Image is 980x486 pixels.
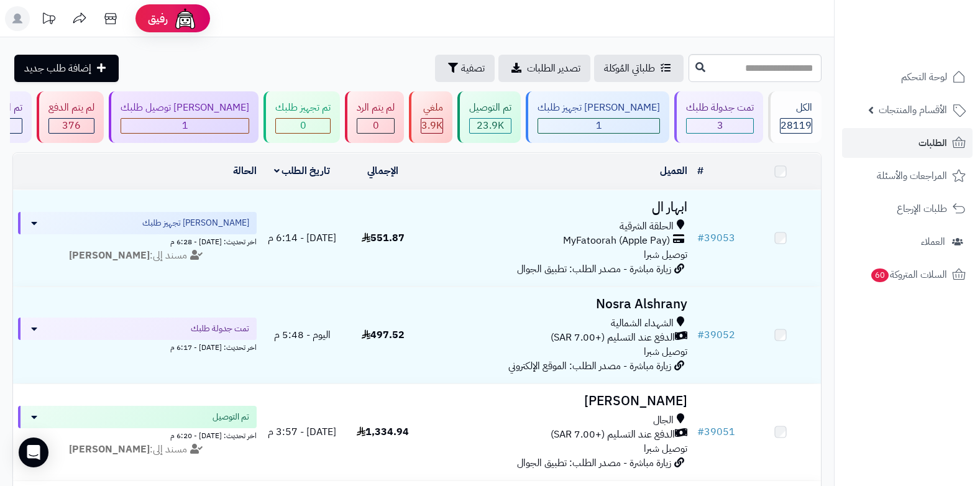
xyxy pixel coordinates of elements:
span: اليوم - 5:48 م [274,328,331,342]
span: 28119 [781,118,812,133]
a: طلبات الإرجاع [842,194,973,224]
span: # [697,231,704,245]
div: 1 [538,119,659,133]
div: [PERSON_NAME] تجهيز طلبك [538,101,660,115]
h3: ابهار ال [428,200,687,214]
a: الحالة [233,163,257,178]
span: الحلقة الشرقية [620,219,674,234]
span: 551.87 [362,231,405,245]
span: الدفع عند التسليم (+7.00 SAR) [551,428,675,442]
div: [PERSON_NAME] توصيل طلبك [121,101,249,115]
div: اخر تحديث: [DATE] - 6:17 م [18,340,257,353]
span: تمت جدولة طلبك [191,323,249,335]
a: تحديثات المنصة [33,6,64,34]
a: [PERSON_NAME] توصيل طلبك 1 [106,91,261,143]
span: تصدير الطلبات [527,61,580,76]
a: تم التوصيل 23.9K [455,91,523,143]
a: [PERSON_NAME] تجهيز طلبك 1 [523,91,672,143]
a: تصدير الطلبات [498,55,590,82]
span: 1 [596,118,602,133]
a: #39052 [697,328,735,342]
strong: [PERSON_NAME] [69,248,150,263]
div: لم يتم الرد [357,101,395,115]
span: الدفع عند التسليم (+7.00 SAR) [551,331,675,345]
div: مسند إلى: [9,442,266,457]
span: 1 [182,118,188,133]
span: 0 [373,118,379,133]
div: 0 [357,119,394,133]
span: 60 [871,268,889,282]
span: 1,334.94 [357,424,409,439]
h3: [PERSON_NAME] [428,394,687,408]
button: تصفية [435,55,495,82]
a: # [697,163,703,178]
div: اخر تحديث: [DATE] - 6:20 م [18,428,257,441]
span: MyFatoorah (Apple Pay) [563,234,670,248]
a: #39053 [697,231,735,245]
span: السلات المتروكة [870,266,947,283]
a: الكل28119 [766,91,824,143]
span: زيارة مباشرة - مصدر الطلب: تطبيق الجوال [517,456,671,470]
span: تصفية [461,61,485,76]
span: العملاء [921,233,945,250]
img: logo-2.png [895,24,968,50]
div: 3864 [421,119,442,133]
span: رفيق [148,11,168,26]
span: 497.52 [362,328,405,342]
div: Open Intercom Messenger [19,438,48,467]
span: الأقسام والمنتجات [879,101,947,119]
span: الشهداء الشمالية [611,316,674,331]
div: 376 [49,119,94,133]
div: تم التوصيل [469,101,511,115]
a: العملاء [842,227,973,257]
a: تم تجهيز طلبك 0 [261,91,342,143]
div: الكل [780,101,812,115]
span: زيارة مباشرة - مصدر الطلب: تطبيق الجوال [517,262,671,277]
a: الإجمالي [367,163,398,178]
span: [DATE] - 6:14 م [268,231,336,245]
span: # [697,424,704,439]
a: لم يتم الرد 0 [342,91,406,143]
div: ملغي [421,101,443,115]
span: لوحة التحكم [901,68,947,86]
a: طلباتي المُوكلة [594,55,684,82]
a: السلات المتروكة60 [842,260,973,290]
a: لوحة التحكم [842,62,973,92]
span: [DATE] - 3:57 م [268,424,336,439]
a: العميل [660,163,687,178]
a: تمت جدولة طلبك 3 [672,91,766,143]
strong: [PERSON_NAME] [69,442,150,457]
h3: Nosra Alshrany [428,297,687,311]
span: 3.9K [421,118,442,133]
div: اخر تحديث: [DATE] - 6:28 م [18,234,257,247]
a: #39051 [697,424,735,439]
span: الجال [653,413,674,428]
span: 0 [300,118,306,133]
div: تمت جدولة طلبك [686,101,754,115]
span: 3 [717,118,723,133]
div: 23874 [470,119,511,133]
span: 23.9K [477,118,504,133]
span: # [697,328,704,342]
div: 1 [121,119,249,133]
span: طلباتي المُوكلة [604,61,655,76]
span: 376 [62,118,81,133]
img: ai-face.png [173,6,198,31]
div: لم يتم الدفع [48,101,94,115]
span: إضافة طلب جديد [24,61,91,76]
div: تم تجهيز طلبك [275,101,331,115]
div: 0 [276,119,330,133]
a: ملغي 3.9K [406,91,455,143]
span: طلبات الإرجاع [897,200,947,218]
span: المراجعات والأسئلة [877,167,947,185]
span: تم التوصيل [213,411,249,423]
div: مسند إلى: [9,249,266,263]
a: تاريخ الطلب [274,163,331,178]
a: المراجعات والأسئلة [842,161,973,191]
span: توصيل شبرا [644,441,687,456]
span: الطلبات [918,134,947,152]
a: إضافة طلب جديد [14,55,119,82]
span: توصيل شبرا [644,247,687,262]
div: 3 [687,119,753,133]
span: زيارة مباشرة - مصدر الطلب: الموقع الإلكتروني [508,359,671,374]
